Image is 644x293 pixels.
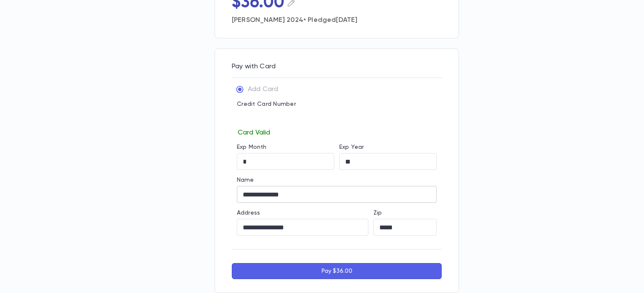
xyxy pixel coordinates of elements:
[237,177,254,183] label: Name
[237,101,437,108] p: Credit Card Number
[237,144,266,151] label: Exp Month
[373,210,382,216] label: Zip
[232,13,442,24] p: [PERSON_NAME] 2024 • Pledged [DATE]
[339,144,364,151] label: Exp Year
[237,127,437,137] p: Card Valid
[232,263,442,279] button: Pay $36.00
[237,210,260,216] label: Address
[232,62,442,71] p: Pay with Card
[248,85,278,94] p: Add Card
[237,110,437,127] iframe: card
